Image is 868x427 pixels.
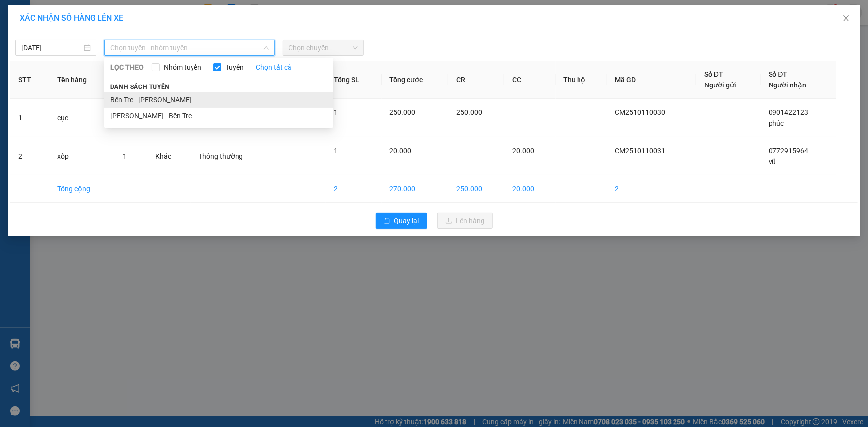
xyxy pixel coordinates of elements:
[382,61,448,99] th: Tổng cước
[384,217,390,225] span: rollback
[160,62,205,73] span: Nhóm tuyến
[104,108,333,124] li: [PERSON_NAME] - Bến Tre
[49,137,115,175] td: xốp
[437,213,493,229] button: uploadLên hàng
[326,61,382,99] th: Tổng SL
[456,108,482,116] span: 250.000
[704,70,723,78] span: Số ĐT
[110,62,144,73] span: LỌC THEO
[334,147,338,155] span: 1
[334,108,338,116] span: 1
[389,108,415,116] span: 250.000
[512,147,534,155] span: 20.000
[256,62,291,73] a: Chọn tất cả
[504,61,556,99] th: CC
[20,13,123,23] span: XÁC NHẬN SỐ HÀNG LÊN XE
[832,5,860,33] button: Close
[556,61,607,99] th: Thu hộ
[504,175,556,203] td: 20.000
[110,40,269,55] span: Chọn tuyến - nhóm tuyến
[769,147,809,155] span: 0772915964
[123,152,127,160] span: 1
[289,40,358,55] span: Chọn chuyến
[769,70,788,78] span: Số ĐT
[104,83,176,91] span: Danh sách tuyến
[10,61,49,99] th: STT
[49,99,115,137] td: cục
[448,175,504,203] td: 250.000
[769,81,807,89] span: Người nhận
[49,61,115,99] th: Tên hàng
[615,108,666,116] span: CM2510110030
[382,175,448,203] td: 270.000
[104,92,333,108] li: Bến Tre - [PERSON_NAME]
[607,175,696,203] td: 2
[607,61,696,99] th: Mã GD
[10,99,49,137] td: 1
[615,147,666,155] span: CM2510110031
[769,119,784,127] span: phúc
[389,147,411,155] span: 20.000
[21,42,82,53] input: 11/10/2025
[842,14,850,22] span: close
[147,137,190,175] td: Khác
[394,215,419,226] span: Quay lại
[263,45,269,51] span: down
[769,158,776,166] span: vũ
[376,213,427,229] button: rollbackQuay lại
[704,81,736,89] span: Người gửi
[769,108,809,116] span: 0901422123
[49,175,115,203] td: Tổng cộng
[191,137,273,175] td: Thông thường
[221,62,248,73] span: Tuyến
[448,61,504,99] th: CR
[10,137,49,175] td: 2
[326,175,382,203] td: 2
